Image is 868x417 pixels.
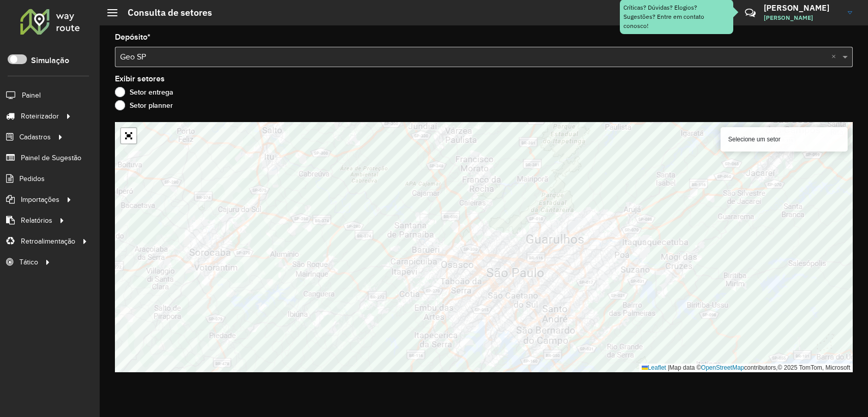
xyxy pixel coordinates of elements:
[21,194,59,205] span: Importações
[115,87,173,97] label: Setor entrega
[701,364,744,371] a: OpenStreetMap
[668,364,669,371] span: |
[19,173,45,184] span: Pedidos
[115,31,151,43] label: Depósito
[764,3,840,13] h3: [PERSON_NAME]
[21,153,81,163] span: Painel de Sugestão
[22,90,41,101] span: Painel
[739,2,761,24] a: Contato Rápido
[764,13,840,22] span: [PERSON_NAME]
[21,236,75,247] span: Retroalimentação
[21,111,59,122] span: Roteirizador
[115,73,165,85] label: Exibir setores
[21,215,52,226] span: Relatórios
[19,257,38,267] span: Tático
[121,128,136,143] a: Abrir mapa em tela cheia
[831,51,840,63] span: Clear all
[642,364,666,371] a: Leaflet
[115,100,173,110] label: Setor planner
[31,54,69,67] label: Simulação
[639,364,853,372] div: Map data © contributors,© 2025 TomTom, Microsoft
[19,132,51,142] span: Cadastros
[117,7,212,18] h2: Consulta de setores
[721,127,848,152] div: Selecione um setor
